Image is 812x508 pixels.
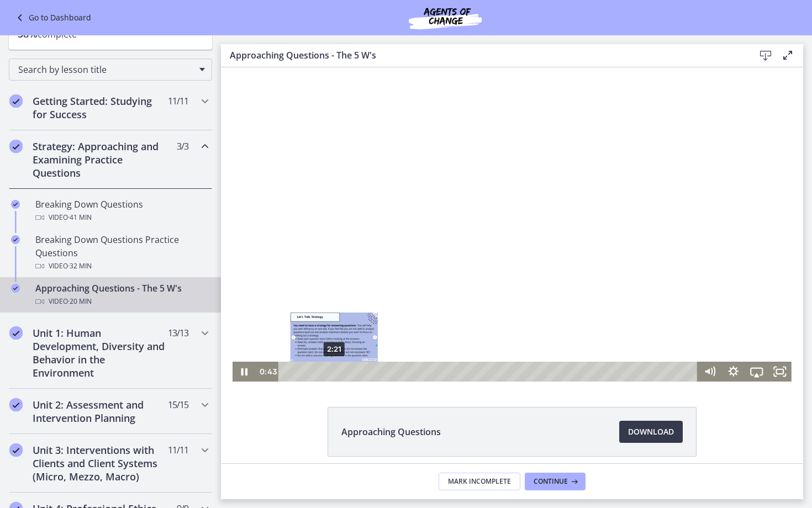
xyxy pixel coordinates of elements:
i: Completed [9,398,23,411]
i: Completed [11,284,20,293]
h2: Getting Started: Studying for Success [33,94,167,121]
span: Continue [534,477,568,486]
div: Video [35,295,208,308]
span: · 32 min [68,260,92,273]
a: Go to Dashboard [13,11,91,24]
span: Mark Incomplete [448,477,511,486]
div: Video [35,260,208,273]
i: Completed [9,140,23,153]
span: · 41 min [68,211,92,224]
button: Airplay [524,294,547,314]
h3: Approaching Questions - The 5 W's [230,49,737,62]
iframe: Video Lesson [221,67,803,382]
div: Breaking Down Questions Practice Questions [35,233,208,273]
div: Breaking Down Questions [35,198,208,224]
img: Agents of Change [379,4,512,31]
i: Completed [9,443,23,457]
i: Completed [11,200,20,209]
h2: Unit 3: Interventions with Clients and Client Systems (Micro, Mezzo, Macro) [33,443,167,483]
h2: Unit 1: Human Development, Diversity and Behavior in the Environment [33,326,167,379]
button: Mark Incomplete [439,473,520,490]
i: Completed [11,235,20,244]
button: Fullscreen [547,294,571,314]
span: 3 / 3 [177,140,188,153]
div: Video [35,211,208,224]
div: Approaching Questions - The 5 W's [35,282,208,308]
span: 11 / 11 [168,94,188,108]
button: Show settings menu [500,294,524,314]
a: Download [619,421,683,443]
span: Download [628,425,674,438]
span: 11 / 11 [168,443,188,457]
span: Search by lesson title [18,64,194,76]
button: Mute [477,294,500,314]
span: 13 / 13 [168,326,188,340]
span: · 20 min [68,295,92,308]
span: Approaching Questions [341,425,441,438]
h2: Unit 2: Assessment and Intervention Planning [33,398,167,425]
div: Search by lesson title [9,59,212,81]
button: Continue [525,473,586,490]
h2: Strategy: Approaching and Examining Practice Questions [33,140,167,179]
span: 15 / 15 [168,398,188,411]
i: Completed [9,94,23,108]
i: Completed [9,326,23,340]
